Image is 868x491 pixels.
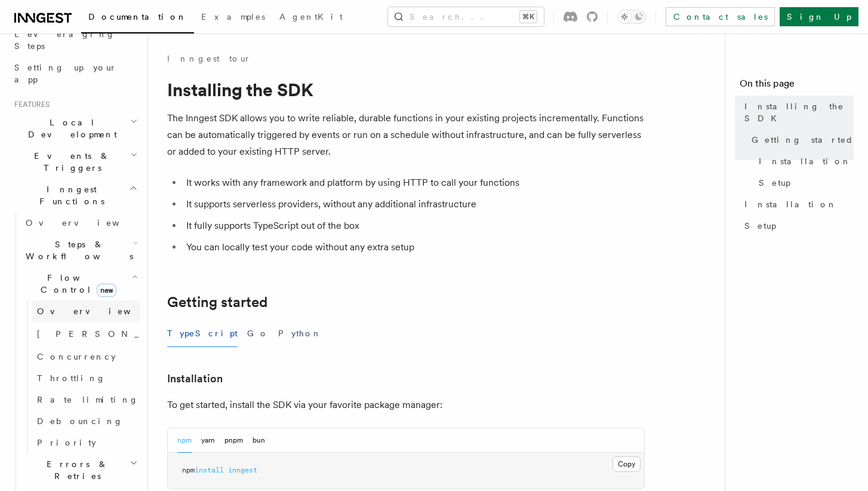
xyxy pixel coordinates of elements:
span: Setup [744,220,776,232]
div: Flow Controlnew [21,300,140,453]
span: Throttling [37,373,106,383]
button: Search...⌘K [388,7,544,26]
span: Steps & Workflows [21,238,133,262]
span: install [195,466,224,474]
a: Sign Up [780,7,858,26]
button: pnpm [224,428,243,453]
span: Installation [744,198,837,210]
span: AgentKit [279,12,343,22]
span: inngest [228,466,257,474]
span: Errors & Retries [21,458,130,482]
a: Overview [32,300,140,322]
button: Flow Controlnew [21,267,140,300]
span: Flow Control [21,272,131,296]
span: Concurrency [37,352,116,361]
a: Inngest tour [167,53,251,65]
a: Installation [167,370,223,387]
a: Examples [194,4,272,32]
p: The Inngest SDK allows you to write reliable, durable functions in your existing projects increme... [167,110,645,160]
button: bun [253,428,265,453]
h4: On this page [740,76,854,96]
a: Throttling [32,367,140,389]
h1: Installing the SDK [167,79,645,100]
a: AgentKit [272,4,350,32]
span: Debouncing [37,416,123,426]
a: Installing the SDK [740,96,854,129]
a: Documentation [81,4,194,33]
a: Priority [32,432,140,453]
button: Copy [612,456,641,472]
li: It supports serverless providers, without any additional infrastructure [183,196,645,213]
span: [PERSON_NAME] [37,329,212,339]
a: Overview [21,212,140,234]
span: Overview [37,306,160,316]
a: Debouncing [32,410,140,432]
a: [PERSON_NAME] [32,322,140,346]
span: Installation [759,155,851,167]
a: Setting up your app [10,57,140,90]
span: Documentation [88,12,187,22]
span: Installing the SDK [744,100,854,124]
span: Local Development [10,116,130,140]
span: Setup [759,177,790,189]
button: Toggle dark mode [617,10,646,24]
span: Examples [201,12,265,22]
a: Setup [740,215,854,237]
span: Events & Triggers [10,150,130,174]
span: Setting up your app [14,63,117,84]
p: To get started, install the SDK via your favorite package manager: [167,397,645,413]
a: Contact sales [666,7,775,26]
li: It works with any framework and platform by using HTTP to call your functions [183,174,645,191]
li: It fully supports TypeScript out of the box [183,217,645,234]
span: Inngest Functions [10,183,129,207]
span: Rate limiting [37,395,138,404]
button: Errors & Retries [21,453,140,487]
a: Leveraging Steps [10,23,140,57]
a: Setup [754,172,854,194]
kbd: ⌘K [520,11,537,23]
li: You can locally test your code without any extra setup [183,239,645,256]
button: Local Development [10,112,140,145]
span: new [97,284,116,297]
span: Features [10,100,50,109]
a: Installation [740,194,854,215]
button: TypeScript [167,320,238,347]
button: npm [177,428,192,453]
span: Priority [37,438,96,447]
span: Getting started [752,134,854,146]
button: Inngest Functions [10,179,140,212]
span: Overview [26,218,149,228]
button: Steps & Workflows [21,234,140,267]
a: Concurrency [32,346,140,367]
a: Getting started [167,294,267,311]
a: Getting started [747,129,854,151]
button: Python [278,320,322,347]
a: Rate limiting [32,389,140,410]
button: Events & Triggers [10,145,140,179]
button: yarn [201,428,215,453]
span: npm [182,466,195,474]
a: Installation [754,151,854,172]
button: Go [247,320,269,347]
